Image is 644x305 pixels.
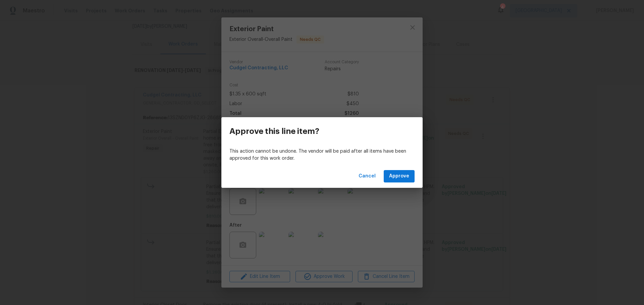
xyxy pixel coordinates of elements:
h3: Approve this line item? [229,127,319,136]
span: Approve [389,172,409,180]
p: This action cannot be undone. The vendor will be paid after all items have been approved for this... [229,148,415,162]
span: Cancel [359,172,376,180]
button: Cancel [356,170,378,182]
button: Approve [384,170,415,182]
